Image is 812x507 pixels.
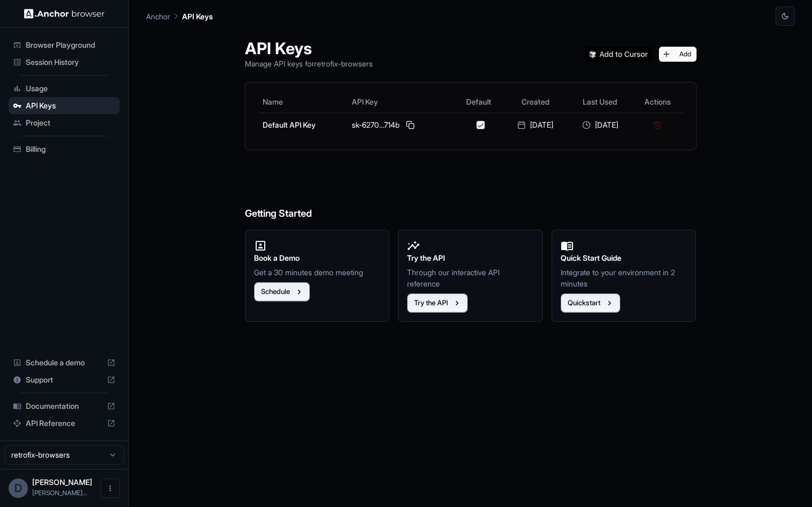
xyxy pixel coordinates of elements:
[508,120,563,130] div: [DATE]
[146,10,213,22] nav: breadcrumb
[26,401,103,412] span: Documentation
[32,477,92,487] span: Daniel Portela
[9,97,120,114] div: API Keys
[454,91,503,113] th: Default
[561,252,687,264] h2: Quick Start Guide
[32,489,88,497] span: daniel@retrofix.ai
[26,57,115,68] span: Session History
[9,479,28,498] div: D
[26,40,115,50] span: Browser Playground
[146,11,170,22] p: Anchor
[26,100,115,111] span: API Keys
[9,141,120,158] div: Billing
[26,374,103,385] span: Support
[258,113,348,137] td: Default API Key
[572,120,628,130] div: [DATE]
[254,282,310,302] button: Schedule
[659,47,697,62] button: Add
[561,267,687,289] p: Integrate to your environment in 2 minutes
[568,91,632,113] th: Last Used
[26,117,115,128] span: Project
[9,398,120,415] div: Documentation
[9,80,120,97] div: Usage
[26,357,103,368] span: Schedule a demo
[9,354,120,371] div: Schedule a demo
[26,83,115,94] span: Usage
[9,36,120,54] div: Browser Playground
[561,293,620,313] button: Quickstart
[26,144,115,155] span: Billing
[9,415,120,432] div: API Reference
[245,58,373,69] p: Manage API keys for retrofix-browsers
[24,9,105,19] img: Anchor Logo
[245,163,697,222] h6: Getting Started
[254,267,381,278] p: Get a 30 minutes demo meeting
[404,119,417,131] button: Copy API key
[258,91,348,113] th: Name
[407,252,534,264] h2: Try the API
[347,91,454,113] th: API Key
[503,91,568,113] th: Created
[632,91,683,113] th: Actions
[182,11,213,22] p: API Keys
[9,54,120,71] div: Session History
[407,293,468,313] button: Try the API
[585,47,653,62] img: Add anchorbrowser MCP server to Cursor
[254,252,381,264] h2: Book a Demo
[245,39,373,58] h1: API Keys
[9,371,120,388] div: Support
[352,119,450,131] div: sk-6270...714b
[26,418,103,429] span: API Reference
[9,114,120,131] div: Project
[407,267,534,289] p: Through our interactive API reference
[100,479,120,498] button: Open menu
